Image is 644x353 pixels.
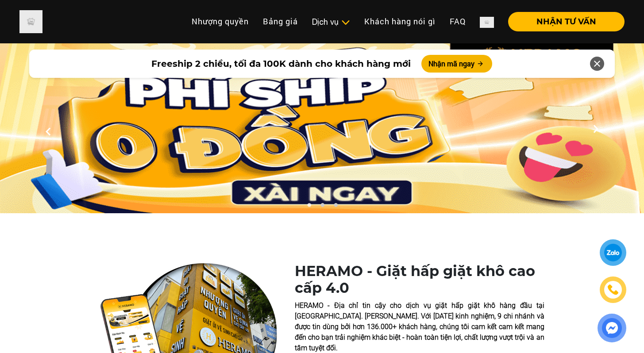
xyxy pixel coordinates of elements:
span: Freeship 2 chiều, tối đa 100K dành cho khách hàng mới [151,57,411,70]
img: subToggleIcon [341,18,350,27]
img: phone-icon [607,284,619,295]
a: Nhượng quyền [185,12,256,31]
button: 1 [305,203,313,211]
button: 2 [318,203,327,211]
a: FAQ [443,12,473,31]
h1: HERAMO - Giặt hấp giặt khô cao cấp 4.0 [295,263,544,297]
a: Khách hàng nói gì [357,12,443,31]
a: NHẬN TƯ VẤN [501,18,625,26]
a: Bảng giá [256,12,305,31]
button: Nhận mã ngay [421,55,492,73]
a: phone-icon [601,277,626,303]
button: NHẬN TƯ VẤN [508,12,625,31]
button: 3 [331,203,340,211]
div: Dịch vụ [312,16,350,28]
